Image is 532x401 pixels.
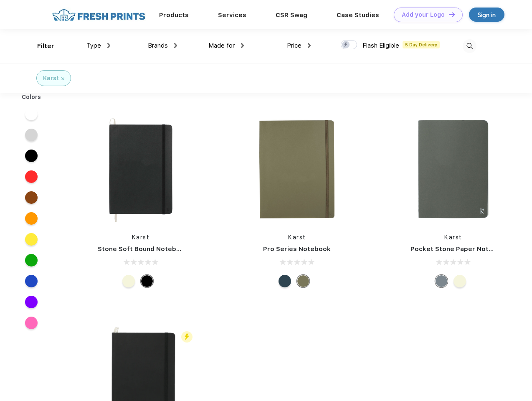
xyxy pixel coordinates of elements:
a: Pro Series Notebook [263,245,331,253]
span: Type [86,42,101,49]
a: Services [218,11,246,19]
span: 5 Day Delivery [403,41,440,48]
div: Beige [453,275,466,287]
span: Price [287,42,301,49]
div: Filter [37,41,54,51]
img: filter_cancel.svg [61,77,64,80]
div: Karst [43,74,59,83]
a: Stone Soft Bound Notebook [98,245,188,253]
a: Pocket Stone Paper Notebook [410,245,509,253]
a: Karst [288,234,306,241]
a: Karst [132,234,150,241]
div: Olive [297,275,309,287]
img: DT [449,12,455,17]
img: flash_active_toggle.svg [181,331,193,343]
img: fo%20logo%202.webp [50,8,148,22]
div: Navy [279,275,291,287]
img: func=resize&h=266 [85,114,196,225]
img: dropdown.png [174,43,177,48]
a: CSR Swag [276,11,307,19]
div: Colors [15,93,48,102]
div: Add your Logo [402,11,445,18]
img: desktop_search.svg [463,39,476,53]
img: dropdown.png [241,43,244,48]
div: Gray [435,275,448,287]
div: Sign in [478,10,496,20]
a: Karst [444,234,462,241]
img: dropdown.png [308,43,311,48]
img: dropdown.png [107,43,110,48]
a: Products [159,11,189,19]
img: func=resize&h=266 [241,114,352,225]
span: Brands [148,42,168,49]
a: Sign in [469,8,504,22]
div: Beige [122,275,135,287]
div: Black [141,275,153,287]
span: Flash Eligible [362,42,399,49]
img: func=resize&h=266 [398,114,509,225]
span: Made for [208,42,235,49]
